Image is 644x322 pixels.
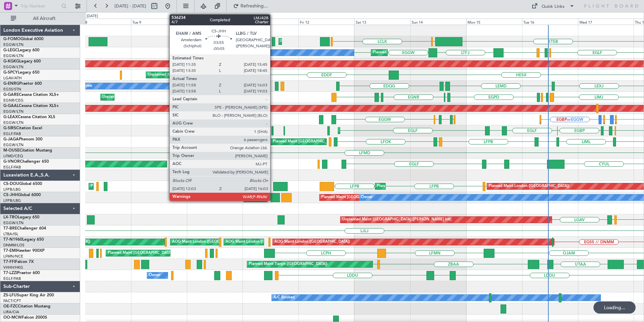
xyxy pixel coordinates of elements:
a: VHHH/HKG [3,265,23,270]
a: DNMM/LOS [3,243,24,248]
a: OE-FZCCitation Mustang [3,304,51,308]
a: G-KGKGLegacy 600 [3,59,41,63]
button: All Aircraft [7,13,73,24]
div: A/C Booked [273,293,295,303]
span: All Aircraft [18,16,71,21]
a: T7-LZZIPraetor 600 [3,271,40,275]
div: Fri 12 [298,19,354,25]
span: G-SPCY [3,71,18,75]
a: FACT/CPT [3,298,21,303]
a: T7-FFIFalcon 7X [3,260,34,264]
div: Sat 13 [354,19,410,25]
span: CS-DOU [3,182,19,186]
a: G-VNORChallenger 650 [3,160,49,164]
div: Planned Maint [GEOGRAPHIC_DATA] [108,248,172,258]
button: Quick Links [528,1,578,11]
span: LX-TRO [3,215,18,219]
span: [DATE] - [DATE] [115,3,146,9]
a: LFPB/LBG [3,198,21,203]
span: G-JAGA [3,137,19,141]
a: LX-TROLegacy 650 [3,215,39,219]
a: EGLF/FAB [3,131,21,136]
a: EGGW/LTN [3,142,24,147]
span: T7-N1960 [3,238,22,242]
a: G-LEGCLegacy 600 [3,48,39,52]
div: Quick Links [542,3,565,10]
a: EGSS/STN [3,87,21,92]
a: EGNR/CEG [3,98,24,103]
div: AOG Maint London ([GEOGRAPHIC_DATA]) [275,237,350,247]
a: EGGW/LTN [3,109,24,114]
a: EGLF/FAB [3,276,21,281]
div: Planned Maint [GEOGRAPHIC_DATA] ([GEOGRAPHIC_DATA]) [91,181,197,191]
span: T7-BRE [3,226,17,231]
button: Refreshing... [230,1,270,11]
div: Planned Maint Tianjin ([GEOGRAPHIC_DATA]) [249,259,327,269]
div: Owner [244,48,256,58]
div: Mon 8 [75,19,131,25]
span: OO-MCW [3,316,22,320]
span: G-SIRS [3,126,16,130]
div: Thu 11 [243,19,298,25]
a: G-GARECessna Citation XLS+ [3,93,59,97]
span: G-VNOR [3,160,20,164]
span: ZS-LFU [3,293,17,297]
div: Unplanned Maint Chester [102,92,146,102]
a: CS-JHHGlobal 6000 [3,193,41,197]
div: Planned Maint [GEOGRAPHIC_DATA] ([GEOGRAPHIC_DATA]) [281,36,387,47]
a: G-FOMOGlobal 6000 [3,37,43,41]
span: CS-JHH [3,193,18,197]
a: LFMD/CEQ [3,154,23,159]
div: Planned Maint [GEOGRAPHIC_DATA] ([GEOGRAPHIC_DATA]) [273,137,379,147]
span: OE-FZC [3,304,18,308]
div: Wed 17 [578,19,634,25]
div: Sun 14 [410,19,466,25]
a: G-ENRGPraetor 600 [3,82,42,86]
div: AOG Maint London ([GEOGRAPHIC_DATA]) [226,237,301,247]
a: T7-N1960Legacy 650 [3,238,44,242]
span: G-ENRG [3,82,19,86]
div: Tue 9 [131,19,187,25]
a: LTBA/ISL [3,232,19,237]
div: Unplanned Maint [GEOGRAPHIC_DATA] ([PERSON_NAME] Intl) [148,70,257,80]
div: Mon 15 [466,19,522,25]
a: T7-EMIHawker 900XP [3,249,44,253]
div: Unplanned Maint [GEOGRAPHIC_DATA] ([PERSON_NAME] Intl) [342,215,451,225]
a: OO-MCWFalcon 2000S [3,316,47,320]
div: Planned Maint [GEOGRAPHIC_DATA] ([GEOGRAPHIC_DATA]) [377,181,483,191]
a: T7-BREChallenger 604 [3,226,46,231]
a: G-GAALCessna Citation XLS+ [3,104,59,108]
div: Owner [149,270,160,280]
a: LGAV/ATH [3,76,22,81]
div: Wed 10 [187,19,243,25]
span: T7-LZZI [3,271,17,275]
a: G-LEAXCessna Citation XLS [3,115,55,119]
span: M-OUSE [3,149,20,153]
a: EGGW/LTN [3,42,24,47]
div: Planned Maint [GEOGRAPHIC_DATA] ([GEOGRAPHIC_DATA]) [321,192,427,203]
a: LFPB/LBG [3,187,21,192]
a: EGGW/LTN [3,53,24,58]
a: G-JAGAPhenom 300 [3,137,42,141]
a: LIRA/CIA [3,310,19,315]
a: EGGW/LTN [3,220,24,225]
div: [DATE] [87,14,98,19]
a: G-SPCYLegacy 650 [3,71,39,75]
div: AOG Maint [PERSON_NAME] [214,126,265,136]
div: Loading... [593,301,636,314]
a: EGGW/LTN [3,120,24,125]
a: ZS-LFUSuper King Air 200 [3,293,54,297]
span: G-LEAX [3,115,18,119]
a: EGGW/LTN [3,64,24,70]
span: G-KGKG [3,59,19,63]
span: T7-EMI [3,249,17,253]
div: Planned Maint [GEOGRAPHIC_DATA] ([GEOGRAPHIC_DATA]) [230,114,336,125]
div: Planned Maint [GEOGRAPHIC_DATA] ([GEOGRAPHIC_DATA]) [373,48,479,58]
div: AOG Maint London ([GEOGRAPHIC_DATA]) [172,237,248,247]
span: T7-FFI [3,260,15,264]
span: Refreshing... [240,4,268,8]
a: EGLF/FAB [3,165,21,170]
span: G-FOMO [3,37,21,41]
span: G-GAAL [3,104,19,108]
a: LFMN/NCE [3,254,23,259]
